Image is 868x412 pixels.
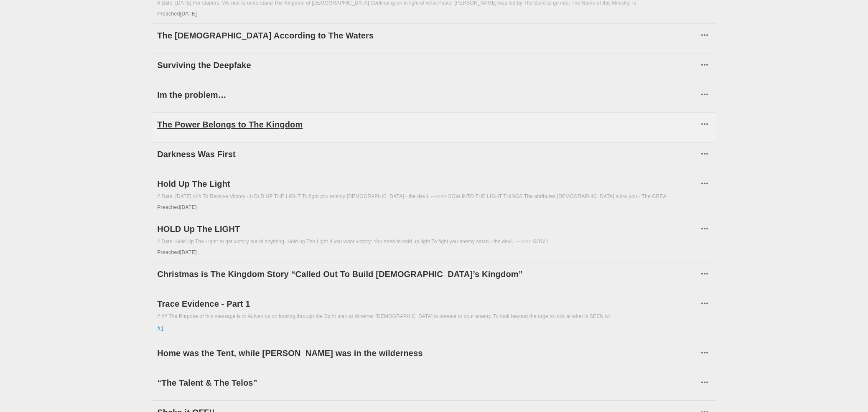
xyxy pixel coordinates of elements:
[157,58,698,72] a: Surviving the Deepfake
[157,376,698,389] a: “The Talent & The Telos”
[157,313,711,320] div: # ## The Purpose of this message is to ALiven us on looking through the Spirit man at Whether [DE...
[157,222,698,236] a: HOLD Up The LIGHT
[157,118,698,131] a: The Power Belongs to The Kingdom
[157,249,197,255] span: Preached [DATE]
[157,238,711,245] div: # Date: Hold Up The Light: to get victory out of anything- Hold up The Light If you want victory;...
[157,297,698,310] a: Trace Evidence - Part 1
[157,267,698,281] a: Christmas is The Kingdom Story “Called Out To Build [DEMOGRAPHIC_DATA]’s Kingdom”
[157,346,698,360] a: Home was the Tent, while [PERSON_NAME] was in the wilderness
[157,88,698,102] a: Im the problem…
[157,193,711,200] div: # Date: [DATE] ### To Receive Victory - HOLD UP THE LIGHT To fight you enemy [DEMOGRAPHIC_DATA] -...
[157,148,698,161] a: Darkness Was First
[157,29,698,42] a: The [DEMOGRAPHIC_DATA] According to The Waters
[826,370,858,402] iframe: Drift Widget Chat Controller
[157,11,197,17] span: Preached [DATE]
[157,324,164,333] a: # 1
[157,177,698,191] a: Hold Up The Light
[157,204,197,210] span: Preached [DATE]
